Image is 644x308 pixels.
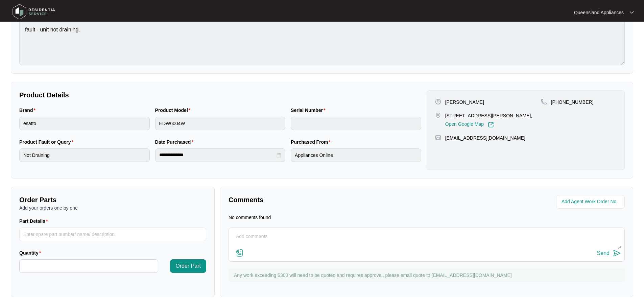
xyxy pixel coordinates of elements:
[435,99,441,105] img: user-pin
[19,20,625,65] textarea: fault - unit not draining.
[10,2,57,22] img: residentia service logo
[19,148,150,162] input: Product Fault or Query
[19,90,421,100] p: Product Details
[445,99,484,105] p: [PERSON_NAME]
[435,112,441,118] img: map-pin
[155,117,286,130] input: Product Model
[574,9,624,16] p: Queensland Appliances
[159,151,276,159] input: Date Purchased
[19,117,150,130] input: Brand
[19,250,44,256] label: Quantity
[488,122,494,128] img: Link-External
[291,107,328,114] label: Serial Number
[19,218,51,224] label: Part Details
[445,112,532,119] p: [STREET_ADDRESS][PERSON_NAME],
[20,260,158,273] input: Quantity
[551,99,594,105] p: [PHONE_NUMBER]
[291,139,333,145] label: Purchased From
[291,148,421,162] input: Purchased From
[19,139,76,145] label: Product Fault or Query
[155,107,193,114] label: Product Model
[291,117,421,130] input: Serial Number
[19,205,206,211] p: Add your orders one by one
[19,195,206,205] p: Order Parts
[229,195,422,205] p: Comments
[170,259,206,273] button: Order Part
[541,99,547,105] img: map-pin
[445,135,525,141] p: [EMAIL_ADDRESS][DOMAIN_NAME]
[155,139,196,145] label: Date Purchased
[234,272,621,279] p: Any work exceeding $300 will need to be quoted and requires approval, please email quote to [EMAI...
[630,11,634,14] img: dropdown arrow
[19,107,38,114] label: Brand
[19,228,206,241] input: Part Details
[435,135,441,141] img: map-pin
[445,122,494,128] a: Open Google Map
[236,249,244,257] img: file-attachment-doc.svg
[613,249,621,257] img: send-icon.svg
[562,198,621,206] input: Add Agent Work Order No.
[597,250,610,256] div: Send
[175,262,201,270] span: Order Part
[229,214,271,221] p: No comments found
[597,249,621,258] button: Send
